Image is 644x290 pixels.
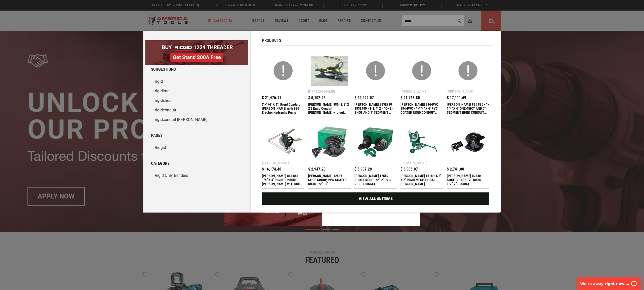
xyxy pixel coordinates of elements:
[155,117,163,122] b: rigid
[573,274,644,290] iframe: LiveChat chat widget
[151,86,243,96] a: rigidimc
[447,174,489,186] div: GREENLEE 02840 SHOE GROUP, PVC RIGID 1/2
[400,174,443,186] div: GREENLEE 1818R 1/2
[262,96,281,100] span: $ 21,476.11
[403,52,440,90] img: GREENLEE 884-PVC 884-PVC - 1-1/4
[400,96,420,100] span: $ 21,768.80
[311,52,348,90] img: GREENLEE 880 (1/2
[447,90,474,93] div: [PERSON_NAME]
[262,174,304,186] div: GREENLEE 884 884 - 1-1/4
[151,171,243,180] a: Rigid Only Benders
[357,52,394,90] img: GREENLEE 885E980 885E980 - 1-1/4
[151,143,243,152] a: Ridgid
[262,161,289,165] div: [PERSON_NAME]
[354,167,372,171] span: $ 3,907.20
[155,79,163,84] b: rigid
[354,121,397,188] a: GREENLEE 12582 SHOE GROUP, 1/2 $ 3,907.20 [PERSON_NAME] 12582 SHOE GROUP, 1/2"-2" PVC RIGID (855GX)
[308,50,351,117] a: GREENLEE 880 (1/2 [PERSON_NAME] $ 5,102.93 [PERSON_NAME] 880 (1/2" X 2") Rigid Conduit [PERSON_NA...
[262,121,304,188] a: GREENLEE 884 884 - 1-1/4 [PERSON_NAME] $ 16,174.40 [PERSON_NAME] 884 884 - 1-1/4" X 4" RIGID COND...
[151,161,170,165] span: Category
[155,98,163,103] b: rigid
[354,174,397,186] div: GREENLEE 12582 SHOE GROUP, 1/2
[151,133,163,138] span: Pages
[400,102,443,114] div: GREENLEE 884-PVC 884-PVC - 1-1/4
[308,174,351,186] div: GREENLEE 12586 SHOE GROUP, PVC-COATED RIGID 1/2
[145,40,248,44] a: BOGO: Buy RIDGID® 1224 Threader, Get Stand 200A Free!
[262,38,281,43] span: Products
[449,123,487,161] img: GREENLEE 02840 SHOE GROUP, PVC RIGID 1/2
[400,90,427,93] div: [PERSON_NAME]
[354,50,397,117] a: GREENLEE 885E980 885E980 - 1-1/4 $ 22,422.07 [PERSON_NAME] 885E980 885E980 - 1-1/4" X 4" ONE-SHOT...
[447,102,489,114] div: GREENLEE 885 885 - 1-1/4
[151,115,243,125] a: rigidconduit [PERSON_NAME]
[447,121,489,188] a: GREENLEE 02840 SHOE GROUP, PVC RIGID 1/2 $ 2,741.80 [PERSON_NAME] 02840 SHOE GROUP, PVC RIGID 1/2...
[308,102,351,114] div: GREENLEE 880 (1/2
[262,50,304,117] a: (1-1/4 $ 21,476.11 (1-1/4" X 4") Rigid Conduit [PERSON_NAME] with 980 Electric Hydraulic Pump
[155,108,163,112] b: rigid
[403,123,440,161] img: GREENLEE 1818R 1/2
[151,96,243,105] a: rigidshoe
[400,161,427,165] div: [PERSON_NAME]
[262,102,304,114] div: (1-1/4
[400,167,418,171] span: $ 6,083.07
[264,123,302,161] img: GREENLEE 884 884 - 1-1/4
[447,167,464,171] span: $ 2,741.80
[400,50,443,117] a: GREENLEE 884-PVC 884-PVC - 1-1/4 [PERSON_NAME] $ 21,768.80 [PERSON_NAME] 884-PVC 884-PVC - 1-1/4"...
[151,77,243,86] a: rigid
[447,50,489,117] a: GREENLEE 885 885 - 1-1/4 [PERSON_NAME] $ 17,111.69 [PERSON_NAME] 885 885 - 1-1/4" X 4" ONE-SHOT A...
[151,67,176,71] span: Suggestions
[264,52,302,90] img: (1-1/4
[400,121,443,188] a: GREENLEE 1818R 1/2 [PERSON_NAME] $ 6,083.07 [PERSON_NAME] 1818R 1/2" X 2" RIGID MECHANICAL [PERSO...
[449,52,487,90] img: GREENLEE 885 885 - 1-1/4
[151,105,243,115] a: rigidconduit
[447,96,466,100] span: $ 17,111.69
[155,89,163,93] b: rigid
[311,123,348,161] img: GREENLEE 12586 SHOE GROUP, PVC-COATED RIGID 1/2
[308,121,351,188] a: GREENLEE 12586 SHOE GROUP, PVC-COATED RIGID 1/2 $ 2,947.20 [PERSON_NAME] 12586 SHOE GROUP, PVC-CO...
[262,167,281,171] span: $ 16,174.40
[308,90,335,93] div: [PERSON_NAME]
[357,123,394,161] img: GREENLEE 12582 SHOE GROUP, 1/2
[262,192,489,205] a: View All 63 Items
[308,167,326,171] span: $ 2,947.20
[145,40,248,65] img: BOGO: Buy RIDGID® 1224 Threader, Get Stand 200A Free!
[308,96,326,100] span: $ 5,102.93
[354,102,397,114] div: GREENLEE 885E980 885E980 - 1-1/4
[354,96,374,100] span: $ 22,422.07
